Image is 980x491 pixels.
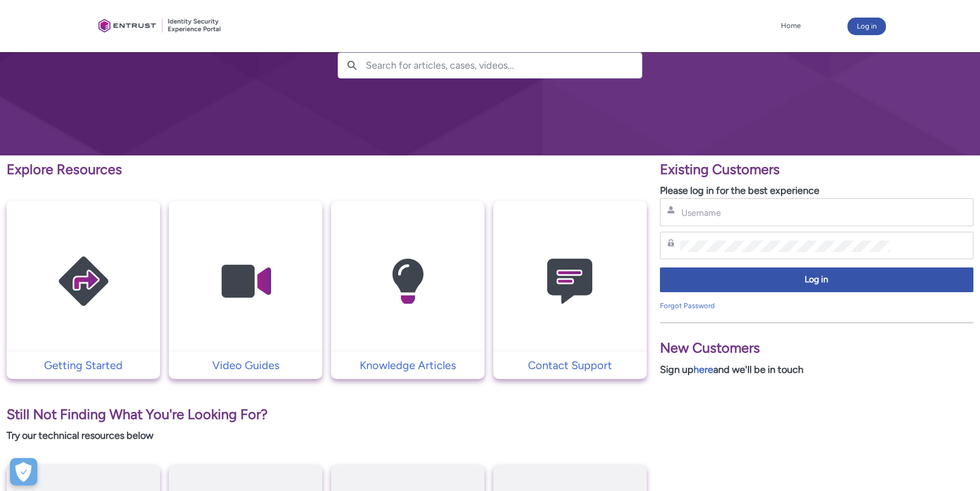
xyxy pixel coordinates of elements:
button: Log in [660,267,973,292]
p: New Customers [660,338,973,359]
p: Please log in for the best experience [660,183,973,198]
div: Cookie Preferences [10,458,37,486]
img: Knowledge Articles [355,222,460,341]
p: Explore Resources [7,159,647,180]
a: Knowledge Articles [331,357,485,373]
img: Video Guides [194,222,298,341]
p: Getting Started [12,357,155,373]
button: Log in [847,18,886,35]
p: Existing Customers [660,159,973,180]
p: Still Not Finding What You're Looking For? [7,404,647,425]
p: Try our technical resources below [7,428,647,443]
a: Contact Support [493,357,647,373]
img: Contact Support [517,222,622,341]
input: Username [680,207,890,219]
p: Knowledge Articles [337,357,479,373]
img: Getting Started [31,222,136,341]
input: Search for articles, cases, videos... [366,53,642,78]
span: Log in [667,274,966,286]
button: Search [338,53,366,78]
p: Sign up and we'll be in touch [660,362,973,377]
p: Video Guides [174,357,317,373]
a: Forgot Password [660,302,715,310]
a: here [693,364,713,376]
button: Open Preferences [10,458,37,486]
p: Contact Support [499,357,641,373]
a: Video Guides [169,357,322,373]
a: Home [778,18,803,34]
a: Getting Started [7,357,160,373]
